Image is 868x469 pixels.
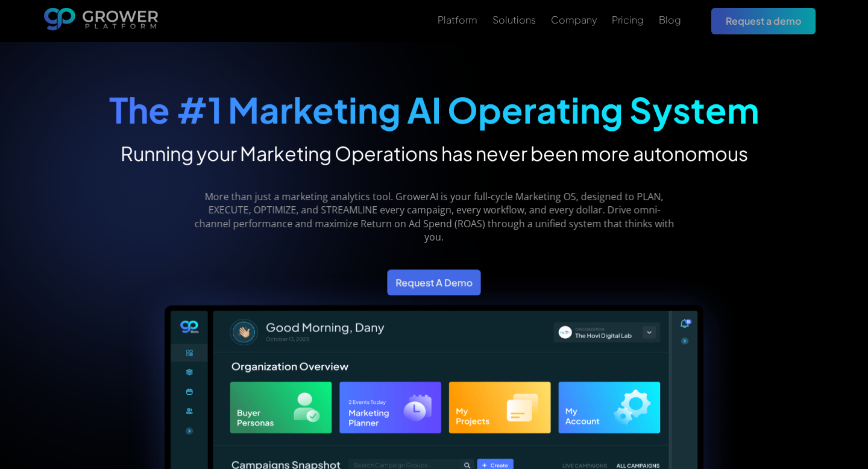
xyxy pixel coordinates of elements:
[551,14,597,25] div: Company
[659,13,681,27] a: Blog
[44,8,159,34] a: home
[551,13,597,27] a: Company
[109,141,759,165] h2: Running your Marketing Operations has never been more autonomous
[109,87,759,131] strong: The #1 Marketing AI Operating System
[612,13,644,27] a: Pricing
[387,269,480,295] a: Request A Demo
[492,13,536,27] a: Solutions
[612,14,644,25] div: Pricing
[659,14,681,25] div: Blog
[438,13,477,27] a: Platform
[711,8,816,34] a: Request a demo
[192,190,675,244] p: More than just a marketing analytics tool. GrowerAI is your full-cycle Marketing OS, designed to ...
[492,14,536,25] div: Solutions
[438,14,477,25] div: Platform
